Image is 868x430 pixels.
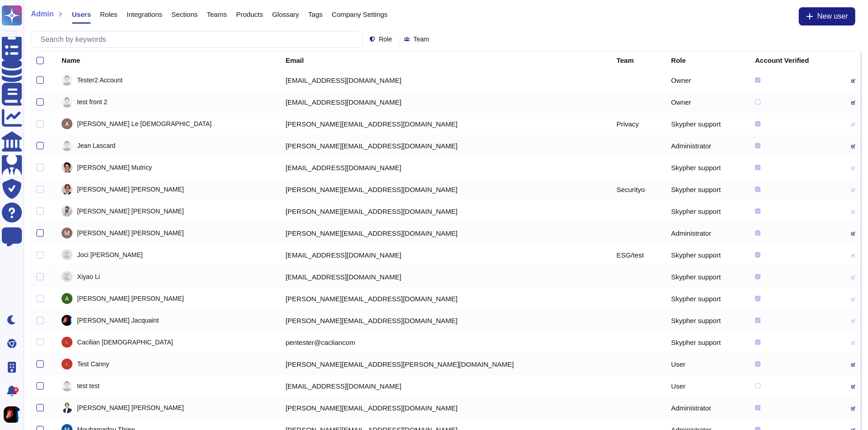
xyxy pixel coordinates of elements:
[62,118,72,129] img: user
[171,11,198,18] span: Sections
[77,252,143,258] span: Joci [PERSON_NAME]
[280,113,611,135] td: [PERSON_NAME][EMAIL_ADDRESS][DOMAIN_NAME]
[31,10,54,18] span: Admin
[666,222,750,244] td: Administrator
[666,135,750,157] td: Administrator
[77,164,152,171] span: [PERSON_NAME] Mutricy
[36,31,362,47] input: Search by keywords
[308,11,323,18] span: Tags
[666,157,750,178] td: Skypher support
[280,331,611,353] td: pentester@cacliancom
[666,375,750,397] td: User
[62,337,72,348] img: user
[100,11,117,18] span: Roles
[280,157,611,178] td: [EMAIL_ADDRESS][DOMAIN_NAME]
[280,91,611,113] td: [EMAIL_ADDRESS][DOMAIN_NAME]
[62,206,72,217] img: user
[77,208,184,214] span: [PERSON_NAME] [PERSON_NAME]
[62,359,72,369] img: user
[62,75,72,86] img: user
[77,230,184,236] span: [PERSON_NAME] [PERSON_NAME]
[611,178,666,200] td: Securityo
[611,113,666,135] td: Privacy
[611,244,666,266] td: ESG/test
[280,178,611,200] td: [PERSON_NAME][EMAIL_ADDRESS][DOMAIN_NAME]
[62,380,72,391] img: user
[666,288,750,309] td: Skypher support
[666,200,750,222] td: Skypher support
[280,288,611,309] td: [PERSON_NAME][EMAIL_ADDRESS][DOMAIN_NAME]
[62,96,72,107] img: user
[207,11,227,18] span: Teams
[280,397,611,419] td: [PERSON_NAME][EMAIL_ADDRESS][DOMAIN_NAME]
[13,387,19,393] div: 8
[280,266,611,288] td: [EMAIL_ADDRESS][DOMAIN_NAME]
[332,11,388,18] span: Company Settings
[62,249,72,260] img: user
[77,405,184,411] span: [PERSON_NAME] [PERSON_NAME]
[77,142,115,149] span: Jean Lascard
[280,200,611,222] td: [PERSON_NAME][EMAIL_ADDRESS][DOMAIN_NAME]
[77,99,107,105] span: test front 2
[62,402,72,413] img: user
[77,383,99,389] span: test test
[62,271,72,282] img: user
[77,317,159,324] span: [PERSON_NAME] Jacquaint
[62,140,72,151] img: user
[280,135,611,157] td: [PERSON_NAME][EMAIL_ADDRESS][DOMAIN_NAME]
[666,266,750,288] td: Skypher support
[666,309,750,331] td: Skypher support
[666,113,750,135] td: Skypher support
[72,11,91,18] span: Users
[77,186,184,192] span: [PERSON_NAME] [PERSON_NAME]
[77,295,184,302] span: [PERSON_NAME] [PERSON_NAME]
[77,273,100,280] span: Xiyao Li
[77,339,173,345] span: Cacilian [DEMOGRAPHIC_DATA]
[799,7,855,25] button: New user
[666,353,750,375] td: User
[77,121,211,127] span: [PERSON_NAME] Le [DEMOGRAPHIC_DATA]
[413,36,429,42] span: Team
[4,406,20,423] img: user
[62,228,72,238] img: user
[280,69,611,91] td: [EMAIL_ADDRESS][DOMAIN_NAME]
[2,405,26,425] button: user
[62,162,72,173] img: user
[62,184,72,195] img: user
[280,375,611,397] td: [EMAIL_ADDRESS][DOMAIN_NAME]
[280,222,611,244] td: [PERSON_NAME][EMAIL_ADDRESS][DOMAIN_NAME]
[666,244,750,266] td: Skypher support
[379,36,392,42] span: Role
[236,11,263,18] span: Products
[666,178,750,200] td: Skypher support
[62,315,72,326] img: user
[817,13,848,20] span: New user
[127,11,162,18] span: Integrations
[280,309,611,331] td: [PERSON_NAME][EMAIL_ADDRESS][DOMAIN_NAME]
[77,361,109,367] span: Test Canny
[280,353,611,375] td: [PERSON_NAME][EMAIL_ADDRESS][PERSON_NAME][DOMAIN_NAME]
[666,397,750,419] td: Administrator
[272,11,299,18] span: Glossary
[666,69,750,91] td: Owner
[280,244,611,266] td: [EMAIL_ADDRESS][DOMAIN_NAME]
[77,77,123,83] span: Tester2 Account
[666,91,750,113] td: Owner
[666,331,750,353] td: Skypher support
[62,293,72,304] img: user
